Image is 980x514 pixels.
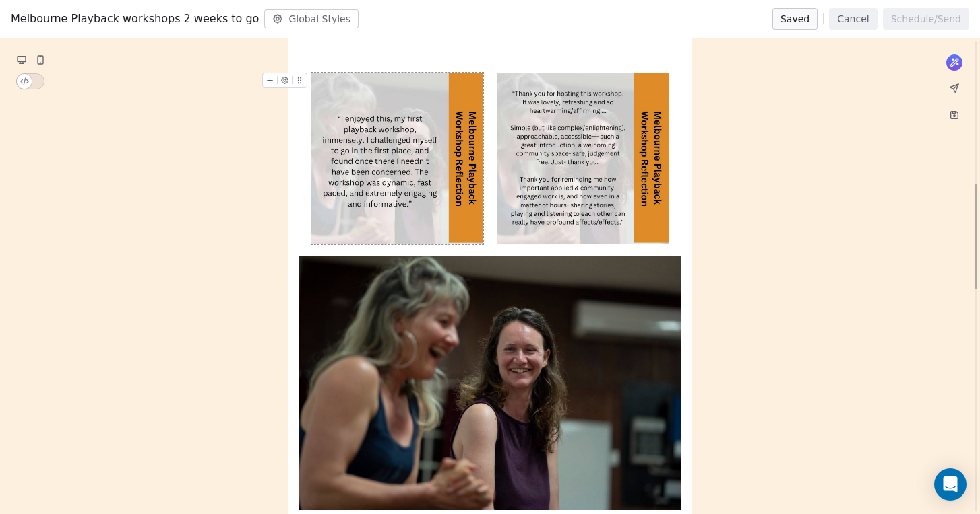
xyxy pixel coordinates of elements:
button: Cancel [829,8,877,30]
button: Saved [772,8,818,30]
div: Open Intercom Messenger [934,468,967,501]
button: Schedule/Send [883,8,969,30]
button: Global Styles [264,9,359,28]
span: Melbourne Playback workshops 2 weeks to go [11,11,259,27]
